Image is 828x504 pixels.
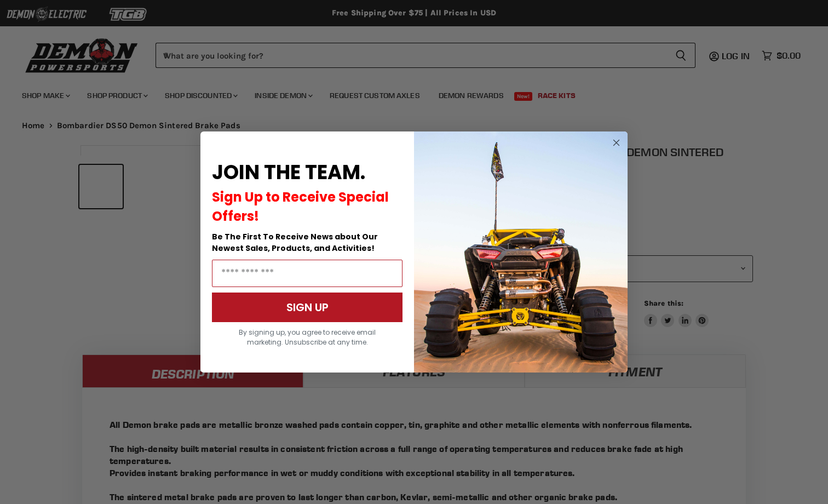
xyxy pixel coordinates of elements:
[212,293,403,322] button: SIGN UP
[610,136,623,150] button: Close dialog
[414,131,628,373] img: a9095488-b6e7-41ba-879d-588abfab540b.jpeg
[239,328,376,347] span: By signing up, you agree to receive email marketing. Unsubscribe at any time.
[212,260,403,287] input: Email Address
[212,231,378,254] span: Be The First To Receive News about Our Newest Sales, Products, and Activities!
[212,158,365,186] span: JOIN THE TEAM.
[212,188,389,225] span: Sign Up to Receive Special Offers!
